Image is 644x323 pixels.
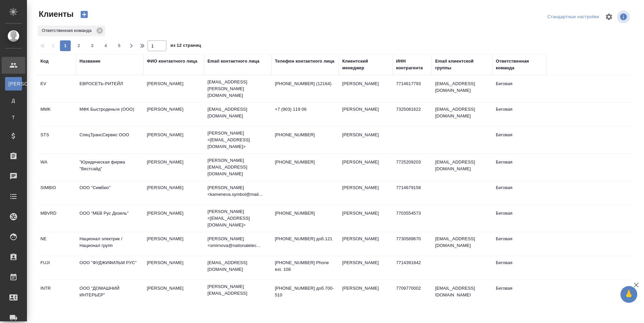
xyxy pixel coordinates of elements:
[275,210,335,217] p: [PHONE_NUMBER]
[393,256,432,280] td: 7714391842
[275,80,335,87] p: [PHONE_NUMBER] (12164)
[76,207,143,230] td: ООО "МБВ Рус Дизель"
[37,103,76,126] td: MMK
[339,207,393,230] td: [PERSON_NAME]
[339,256,393,280] td: [PERSON_NAME]
[207,130,268,150] p: [PERSON_NAME] <[EMAIL_ADDRESS][DOMAIN_NAME]>
[432,103,492,126] td: [EMAIL_ADDRESS][DOMAIN_NAME]
[393,232,432,256] td: 7730589670
[143,232,204,256] td: [PERSON_NAME]
[396,58,428,71] div: ИНН контрагента
[617,10,631,23] span: Посмотреть информацию
[100,42,111,49] span: 4
[76,155,143,179] td: "Юридическая фирма "Вестсайд"
[339,155,393,179] td: [PERSON_NAME]
[100,40,111,51] button: 4
[5,111,22,124] a: Т
[275,285,335,298] p: [PHONE_NUMBER] доб.700-510
[339,77,393,101] td: [PERSON_NAME]
[37,9,73,20] span: Клиенты
[492,181,546,205] td: Беговая
[339,128,393,152] td: [PERSON_NAME]
[496,58,543,71] div: Ответственная команда
[207,184,268,198] p: [PERSON_NAME] <kameneva.symbol@mail...
[38,26,105,36] div: Ответственная команда
[623,287,635,301] span: 🙏
[87,42,98,49] span: 3
[76,9,92,20] button: Создать
[492,155,546,179] td: Беговая
[275,106,335,113] p: +7 (903) 119 06
[393,103,432,126] td: 7325081622
[40,58,49,65] div: Код
[275,259,335,273] p: [PHONE_NUMBER] Phone ext. 108
[143,77,204,101] td: [PERSON_NAME]
[207,58,259,65] div: Email контактного лица
[143,128,204,152] td: [PERSON_NAME]
[37,77,76,101] td: EV
[492,207,546,230] td: Беговая
[79,58,100,65] div: Название
[339,282,393,305] td: [PERSON_NAME]
[5,77,22,91] a: [PERSON_NAME]
[37,155,76,179] td: WA
[143,256,204,280] td: [PERSON_NAME]
[207,79,268,99] p: [EMAIL_ADDRESS][PERSON_NAME][DOMAIN_NAME]
[87,40,98,51] button: 3
[76,77,143,101] td: ЕВРОСЕТЬ-РИТЕЙЛ
[275,159,335,166] p: [PHONE_NUMBER]
[73,40,84,51] button: 2
[432,77,492,101] td: [EMAIL_ADDRESS][DOMAIN_NAME]
[275,236,335,242] p: [PHONE_NUMBER] доб.121
[393,181,432,205] td: 7714679158
[620,286,637,303] button: 🙏
[143,103,204,126] td: [PERSON_NAME]
[207,208,268,228] p: [PERSON_NAME] <[EMAIL_ADDRESS][DOMAIN_NAME]>
[114,40,125,51] button: 5
[114,42,125,49] span: 5
[143,181,204,205] td: [PERSON_NAME]
[76,282,143,305] td: ООО "ДОМАШНИЙ ИНТЕРЬЕР"
[275,132,335,138] p: [PHONE_NUMBER]
[339,232,393,256] td: [PERSON_NAME]
[76,128,143,152] td: СпецТрансСервис ООО
[492,282,546,305] td: Беговая
[76,232,143,256] td: Национал электрик / Национал групп
[37,282,76,305] td: INTR
[37,181,76,205] td: SIMBIO
[432,282,492,305] td: [EMAIL_ADDRESS][DOMAIN_NAME]
[207,157,268,177] p: [PERSON_NAME][EMAIL_ADDRESS][DOMAIN_NAME]
[492,103,546,126] td: Беговая
[207,259,268,273] p: [EMAIL_ADDRESS][DOMAIN_NAME]
[76,256,143,280] td: ООО "ФУДЖИФИЛЬМ РУС"
[143,282,204,305] td: [PERSON_NAME]
[393,155,432,179] td: 7725209203
[432,155,492,179] td: [EMAIL_ADDRESS][DOMAIN_NAME]
[207,283,268,303] p: [PERSON_NAME][EMAIL_ADDRESS][DOMAIN_NAME]
[601,9,617,25] span: Настроить таблицу
[42,27,94,34] p: Ответственная команда
[147,58,197,65] div: ФИО контактного лица
[76,181,143,205] td: ООО "Симбио"
[393,207,432,230] td: 7703554573
[8,97,19,104] span: Д
[76,103,143,126] td: МФК Быстроденьги (ООО)
[207,236,268,249] p: [PERSON_NAME] <smirnova@nationalelec...
[5,94,22,107] a: Д
[393,282,432,305] td: 7709770002
[207,106,268,119] p: [EMAIL_ADDRESS][DOMAIN_NAME]
[37,207,76,230] td: MBVRD
[339,103,393,126] td: [PERSON_NAME]
[143,155,204,179] td: [PERSON_NAME]
[37,256,76,280] td: FUJI
[143,207,204,230] td: [PERSON_NAME]
[37,128,76,152] td: STS
[432,232,492,256] td: [EMAIL_ADDRESS][DOMAIN_NAME]
[435,58,489,71] div: Email клиентской группы
[342,58,389,71] div: Клиентский менеджер
[275,58,334,65] div: Телефон контактного лица
[492,232,546,256] td: Беговая
[492,77,546,101] td: Беговая
[8,114,19,121] span: Т
[546,12,601,22] div: split button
